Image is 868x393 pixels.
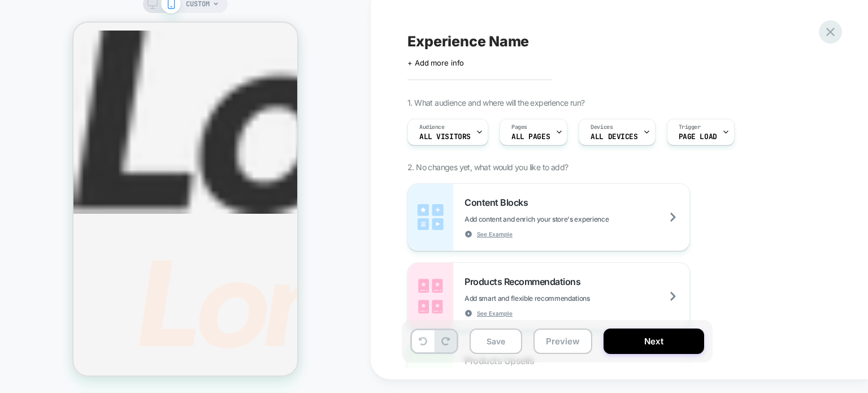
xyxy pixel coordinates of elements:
[679,123,701,131] span: Trigger
[604,329,704,354] button: Next
[465,215,665,223] span: Add content and enrich your store's experience
[465,197,533,208] span: Content Blocks
[511,133,550,141] span: ALL PAGES
[470,329,522,354] button: Save
[419,133,471,141] span: All Visitors
[407,33,529,50] span: Experience Name
[533,329,592,354] button: Preview
[477,230,513,238] span: See Example
[419,123,445,131] span: Audience
[591,123,613,131] span: Devices
[591,133,637,141] span: ALL DEVICES
[511,123,527,131] span: Pages
[407,58,464,67] span: + Add more info
[679,133,717,141] span: Page Load
[465,276,586,287] span: Products Recommendations
[477,309,513,317] span: See Example
[465,294,646,303] span: Add smart and flexible recommendations
[407,98,584,107] span: 1. What audience and where will the experience run?
[407,162,568,172] span: 2. No changes yet, what would you like to add?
